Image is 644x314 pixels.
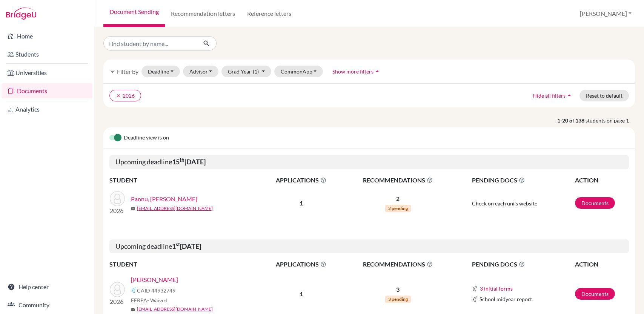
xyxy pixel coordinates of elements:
a: [EMAIL_ADDRESS][DOMAIN_NAME] [137,205,213,212]
span: - Waived [147,297,168,303]
span: PENDING DOCS [472,260,574,269]
h5: Upcoming deadline [109,239,629,254]
button: [PERSON_NAME] [576,6,635,21]
img: Agrawal, Saanvi [110,282,125,297]
sup: th [180,157,184,163]
span: CAID 44932749 [137,286,175,294]
span: APPLICATIONS [261,260,341,269]
i: filter_list [109,68,115,74]
b: 15 [DATE] [172,158,206,166]
th: ACTION [575,259,629,269]
span: RECOMMENDATIONS [342,176,453,185]
a: Documents [575,197,615,209]
th: ACTION [575,175,629,185]
span: 2 pending [385,205,411,212]
b: 1 [300,290,303,297]
button: 3 initial forms [480,284,513,293]
a: Pannu, [PERSON_NAME] [131,195,197,204]
span: mail [131,207,135,211]
strong: 1-20 of 138 [557,116,586,124]
i: arrow_drop_up [373,67,381,75]
sup: st [176,241,180,247]
span: APPLICATIONS [261,176,341,185]
span: Deadline view is on [124,133,169,142]
a: Community [2,297,92,312]
span: mail [131,307,135,312]
span: students on page 1 [586,116,635,124]
button: Show more filtersarrow_drop_up [326,66,387,77]
th: STUDENT [109,259,260,269]
p: 2026 [110,206,125,215]
button: Hide all filtersarrow_drop_up [526,90,579,101]
a: Analytics [2,102,92,117]
p: 2 [342,194,453,203]
span: PENDING DOCS [472,176,574,185]
span: Filter by [117,68,138,75]
a: Students [2,47,92,62]
p: 3 [342,285,453,294]
img: Bridge-U [6,8,36,20]
a: Universities [2,65,92,80]
a: [EMAIL_ADDRESS][DOMAIN_NAME] [137,306,213,312]
b: 1 [DATE] [172,242,201,250]
span: 3 pending [385,296,411,303]
th: STUDENT [109,175,260,185]
span: FERPA [131,296,168,304]
b: 1 [300,199,303,207]
input: Find student by name... [103,36,197,51]
span: Check on each uni's website [472,200,537,207]
img: Common App logo [131,287,137,293]
span: School midyear report [480,295,532,303]
span: Hide all filters [533,92,566,99]
a: Help center [2,279,92,294]
a: Home [2,29,92,44]
i: clear [116,93,121,98]
i: arrow_drop_up [566,92,573,99]
img: Common App logo [472,286,478,292]
button: clear2026 [109,90,141,101]
button: Advisor [183,66,219,77]
button: CommonApp [274,66,323,77]
button: Reset to default [579,90,629,101]
a: [PERSON_NAME] [131,275,178,284]
p: 2026 [110,297,125,306]
button: Deadline [141,66,180,77]
span: RECOMMENDATIONS [342,260,453,269]
img: Pannu, Iram Kaur [110,191,125,206]
a: Documents [575,288,615,300]
span: Show more filters [332,68,373,75]
a: Documents [2,83,92,98]
h5: Upcoming deadline [109,155,629,169]
img: Common App logo [472,296,478,302]
button: Grad Year(1) [221,66,271,77]
span: (1) [253,68,259,75]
